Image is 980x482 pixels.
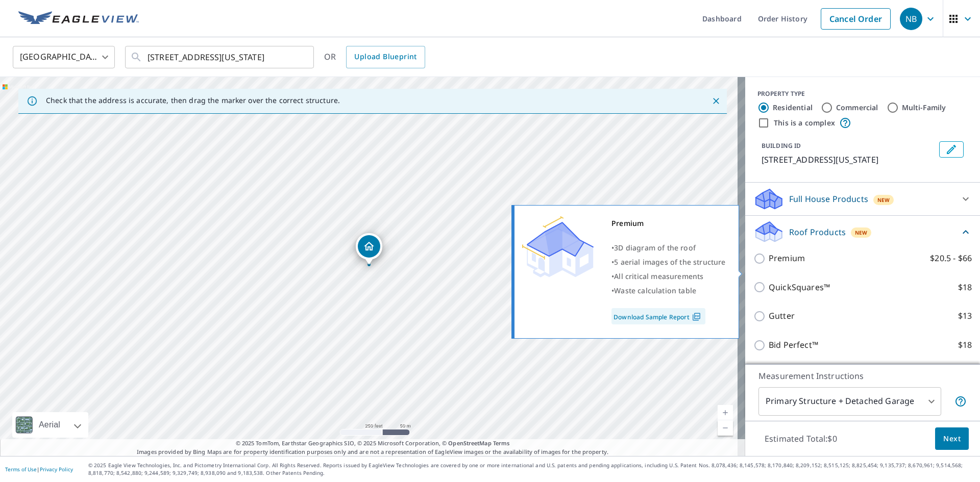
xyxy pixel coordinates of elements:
[40,466,73,473] a: Privacy Policy
[611,255,726,269] div: •
[902,103,946,113] label: Multi-Family
[758,387,941,416] div: Primary Structure + Detached Garage
[324,46,425,68] div: OR
[36,412,63,438] div: Aerial
[611,216,726,231] div: Premium
[769,339,818,351] p: Bid Perfect™
[614,257,725,267] span: 5 aerial images of the structure
[46,96,340,105] p: Check that the address is accurate, then drag the marker over the correct structure.
[757,89,968,98] div: PROPERTY TYPE
[13,43,115,71] div: [GEOGRAPHIC_DATA]
[836,103,878,113] label: Commercial
[88,462,975,477] p: © 2025 Eagle View Technologies, Inc. and Pictometry International Corp. All Rights Reserved. Repo...
[789,193,868,205] p: Full House Products
[756,427,845,450] p: Estimated Total: $0
[958,310,972,322] p: $13
[12,412,88,438] div: Aerial
[709,94,723,108] button: Close
[614,286,696,295] span: Waste calculation table
[900,8,922,30] div: NB
[769,310,795,322] p: Gutter
[236,439,510,448] span: © 2025 TomTom, Earthstar Geographics SIO, © 2025 Microsoft Corporation, ©
[958,339,972,351] p: $18
[821,8,891,30] a: Cancel Order
[690,312,703,321] img: Pdf Icon
[939,141,964,158] button: Edit building 1
[769,281,830,294] p: QuickSquares™
[758,370,967,382] p: Measurement Instructions
[789,226,846,238] p: Roof Products
[611,308,705,324] a: Download Sample Report
[762,154,935,166] p: [STREET_ADDRESS][US_STATE]
[773,103,813,113] label: Residential
[774,118,835,128] label: This is a complex
[611,269,726,284] div: •
[5,466,37,473] a: Terms of Use
[753,220,972,244] div: Roof ProductsNew
[930,252,972,265] p: $20.5 - $66
[148,43,293,71] input: Search by address or latitude-longitude
[855,229,868,237] span: New
[346,46,425,68] a: Upload Blueprint
[943,433,961,445] span: Next
[354,50,416,63] span: Upload Blueprint
[611,241,726,255] div: •
[753,187,972,211] div: Full House ProductsNew
[762,141,801,150] p: BUILDING ID
[954,395,967,408] span: Your report will include the primary structure and a detached garage if one exists.
[356,233,382,265] div: Dropped pin, building 1, Residential property, 6320 Meadow Lake Dr Washington, MO 63090
[611,284,726,298] div: •
[614,271,703,281] span: All critical measurements
[958,281,972,294] p: $18
[718,405,733,420] a: Current Level 17, Zoom In
[18,11,139,27] img: EV Logo
[769,252,805,265] p: Premium
[448,439,491,447] a: OpenStreetMap
[493,439,510,447] a: Terms
[5,466,73,472] p: |
[877,196,890,204] span: New
[522,216,594,277] img: Premium
[614,243,696,252] span: 3D diagram of the roof
[718,420,733,436] a: Current Level 17, Zoom Out
[935,427,969,450] button: Next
